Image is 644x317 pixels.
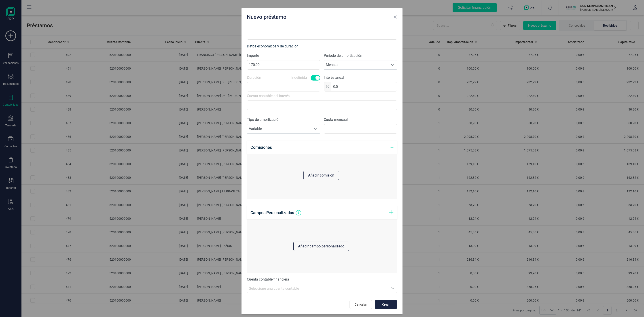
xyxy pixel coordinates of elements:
button: Close [392,13,399,21]
label: Duración [247,75,261,80]
button: Cancelar [350,300,372,309]
label: Tipo de amortización [247,117,320,122]
div: Seleccione una cuenta [388,284,397,293]
label: Cuenta contable financiera [247,277,289,282]
label: Cuota mensual [324,117,397,122]
h6: Datos económicos y de duración [247,43,397,49]
h6: Comisiones [250,144,272,151]
button: Añadir comisión [303,171,339,180]
span: Mensual [324,60,388,69]
span: Seleccione una cuenta contable [249,286,299,291]
span: Cancelar [355,302,367,307]
label: Indefinida [291,75,307,80]
label: Importe [247,53,320,58]
span: Variable [247,124,311,133]
div: Nuevo préstamo [245,12,392,21]
label: Interés anual [324,75,397,80]
label: Cuenta contable del interés [247,93,290,99]
button: Crear [375,300,397,309]
span: Añadir comisión [308,173,334,178]
span: Crear [380,302,392,307]
h6: Campos Personalizados [250,210,294,216]
button: Añadir campo personalizado [293,242,349,251]
label: Período de amortización [324,53,397,58]
span: Añadir campo personalizado [298,244,344,249]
